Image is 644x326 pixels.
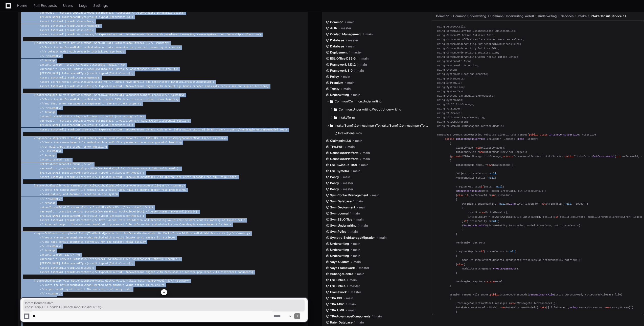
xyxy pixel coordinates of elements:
[330,87,339,91] span: Treaty
[330,139,351,143] span: Claimpoint 2.0
[40,115,44,118] span: int
[457,73,474,76] span: Collections
[330,114,428,122] button: intakeTerm
[565,155,574,158] span: public
[155,42,169,45] span: <summary>
[471,64,478,67] span: Linq
[95,85,267,88] span: // Expected output: IntakeCensus object with default age bands created and empty census sum and z...
[330,38,344,42] span: Database
[490,172,496,175] span: null
[40,188,186,192] span: Tests the CensusImportFile method with a valid Excel file to ensure proper file processing,
[330,145,343,149] span: TPA.P6H
[457,38,471,41] span: ESLOffice
[348,44,355,48] span: main
[52,184,62,187] span: public
[165,94,169,97] span: ///
[40,145,44,148] span: ///
[546,202,563,205] span: UwrIntakeBR
[487,164,491,167] span: new
[40,98,178,101] span: Tests the GetCensusModel method with invalid JSON data to ensure proper error handling
[457,25,465,28] span: Cells
[40,223,180,226] span: // Expected output: IntakeDocumentModel with processed file information and minimal errors
[457,43,476,46] span: Underwriting
[541,202,546,205] span: new
[360,63,367,67] span: main
[436,14,449,18] span: Common
[578,14,587,18] span: Intake
[330,205,355,209] span: Sym.Deployment
[40,106,44,110] span: ///
[76,163,82,166] span: null
[353,169,360,173] span: main
[40,197,44,200] span: ///
[17,4,27,7] span: Home
[330,123,333,129] svg: Directory
[105,232,228,235] span: ()
[507,133,517,136] span: Intake
[451,125,456,128] span: Web
[478,51,490,54] span: Entities
[490,14,534,18] span: Common.Underwriting.WebUI
[457,77,464,80] span: Data
[149,42,153,45] span: ///
[473,30,493,33] span: BusinessLogic
[35,94,51,97] span: TestMethod
[79,4,87,7] span: Logs
[40,167,44,170] span: var
[462,116,484,119] span: LayerMessaging
[40,193,44,196] span: ///
[40,141,182,144] span: Tests the CensusImportFile method with a null file parameter to ensure graceful handling
[330,187,339,191] span: Policy
[40,158,44,161] span: int
[465,194,468,197] span: if
[95,176,236,179] span: // Expected output: IntakeDocumentModel with appropriate error messages for null file input
[330,211,349,215] span: Sym.Journal
[495,30,515,33] span: BusinessRules
[457,125,460,128] span: UI
[537,224,551,227] span: ErrorData
[46,197,62,200] span: </summary>
[353,211,360,215] span: main
[34,232,86,235] span: # GetCensusHistoryModal Tests
[330,151,359,155] span: ConnexurePlatform
[457,99,462,102] span: Web
[90,63,99,66] span: string
[330,157,359,161] span: ConnexurePlatform
[509,224,524,227] span: Submission
[343,187,353,191] span: master
[71,184,160,187] span: CensusImportFile_WithValidExcelFile_ProcessesSuccessfully
[99,124,108,127] span: typeof
[40,63,44,66] span: int
[357,69,364,73] span: main
[40,145,107,148] span: of null input and proper error messaging
[63,42,70,45] span: void
[484,151,512,154] span: IntakeModalService
[499,202,506,205] span: null
[348,38,358,42] span: master
[489,176,495,179] span: null
[341,26,351,30] span: master
[46,150,62,153] span: </summary>
[529,133,538,136] span: public
[498,38,510,41] span: Services
[512,38,523,41] span: Helpers
[124,232,225,235] span: GetCensusHistoryModal_WithValidIntakeId_ReturnsModelWithDocuments
[492,194,496,197] span: int
[46,106,62,110] span: </summary>
[363,157,370,161] span: main
[334,106,337,113] svg: Directory
[335,99,381,103] span: Common/Common.Underwriting
[105,80,107,84] span: 0
[451,103,454,106] span: IO
[330,75,339,79] span: Policy
[613,215,630,219] span: CreateError
[71,94,160,97] span: GetCensusModel_WithInvalidJsonData_ReturnsModelWithErrors
[347,81,354,85] span: main
[88,232,104,235] span: TestMethod
[556,215,559,219] span: if
[99,16,108,19] span: typeof
[518,133,527,136] span: Census
[230,232,235,235] span: ///
[330,32,361,36] span: Contact Management
[40,50,44,53] span: ///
